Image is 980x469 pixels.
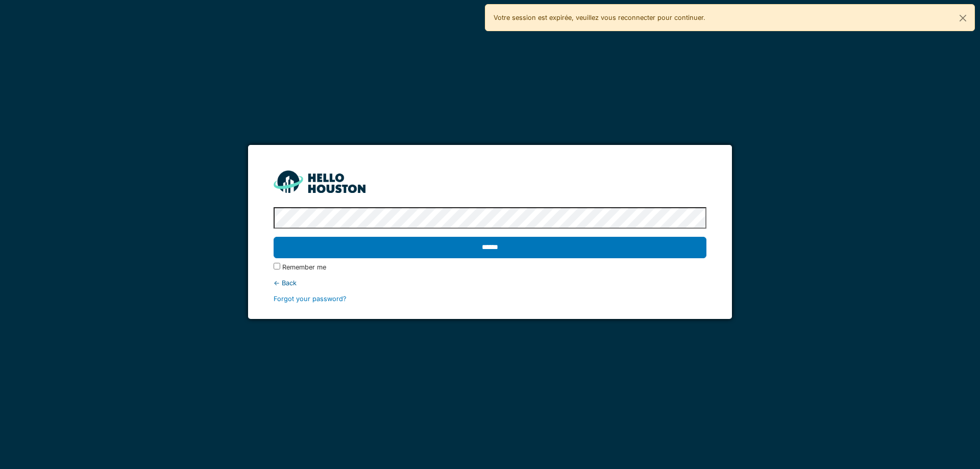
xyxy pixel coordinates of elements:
label: Remember me [282,262,326,272]
div: ← Back [274,278,706,288]
a: Forgot your password? [274,295,347,303]
img: HH_line-BYnF2_Hg.png [274,170,365,192]
button: Close [951,5,974,32]
div: Votre session est expirée, veuillez vous reconnecter pour continuer. [485,4,975,31]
